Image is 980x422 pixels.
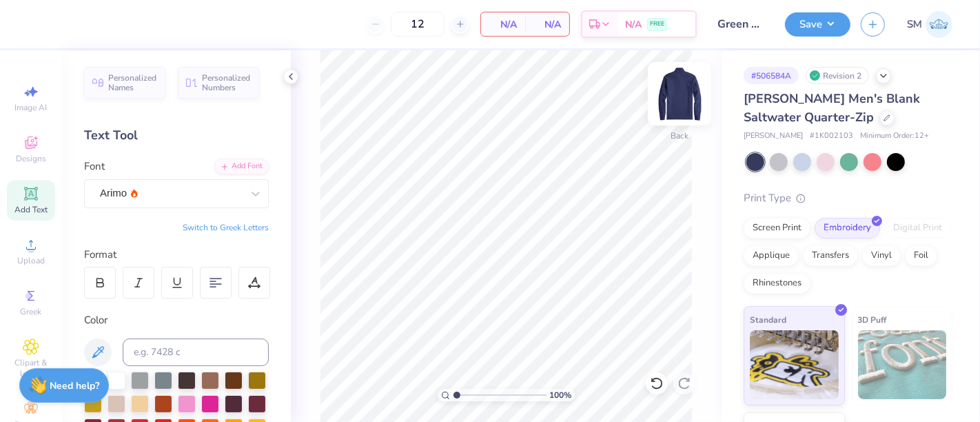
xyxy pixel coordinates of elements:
img: Standard [750,330,839,399]
span: [PERSON_NAME] [744,130,803,142]
img: 3D Puff [858,330,947,399]
div: Vinyl [862,245,901,266]
span: Standard [750,312,786,327]
input: – – [391,12,445,37]
button: Switch to Greek Letters [183,222,269,233]
span: Image AI [15,102,48,113]
div: Revision 2 [806,67,869,84]
label: Font [84,159,105,174]
span: Add Text [14,204,48,215]
span: Designs [16,153,46,164]
button: Save [785,12,850,37]
span: N/A [489,17,517,32]
div: Text Tool [84,126,269,145]
div: Format [84,247,270,263]
div: Print Type [744,190,952,206]
div: Transfers [803,245,858,266]
span: Personalized Names [108,73,157,92]
span: N/A [625,17,642,32]
div: Embroidery [815,218,880,239]
strong: Need help? [50,379,100,392]
div: Foil [905,245,937,266]
span: 100 % [550,389,572,401]
div: Back [671,130,688,143]
span: Clipart & logos [7,357,55,379]
span: # 1K002103 [810,130,853,142]
span: N/A [533,17,561,32]
div: Applique [744,245,799,266]
span: SM [907,17,922,32]
div: # 506584A [744,67,799,84]
span: 3D Puff [858,312,887,327]
div: Screen Print [744,218,810,239]
input: Untitled Design [707,10,775,38]
span: [PERSON_NAME] Men's Blank Saltwater Quarter-Zip [744,90,920,125]
span: Upload [17,255,45,266]
div: Add Font [214,159,269,174]
span: FREE [650,19,664,29]
img: Back [652,66,707,121]
div: Digital Print [884,218,951,239]
span: Greek [21,306,42,317]
a: SM [907,11,952,38]
input: e.g. 7428 c [123,339,269,366]
span: Personalized Numbers [202,73,251,92]
div: Rhinestones [744,273,810,294]
img: Shruthi Mohan [926,11,952,38]
div: Color [84,312,269,328]
span: Minimum Order: 12 + [860,130,929,142]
